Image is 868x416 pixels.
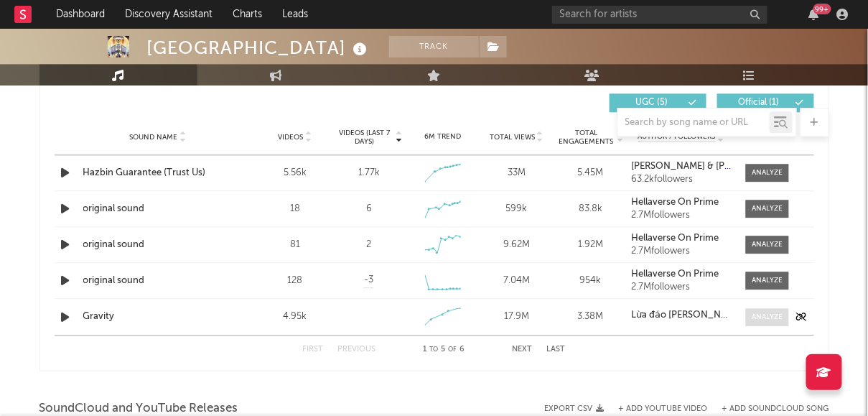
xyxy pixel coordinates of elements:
[631,269,719,279] strong: Hellaverse On Prime
[557,274,624,288] div: 954k
[631,162,731,172] a: [PERSON_NAME] & [PERSON_NAME](The Living Tombstone)
[631,234,731,244] a: Hellaverse On Prime
[557,166,624,180] div: 5.45M
[83,166,233,180] a: Hazbin Guarantee (Trust Us)
[605,405,708,413] div: + Add YouTube Video
[430,346,439,353] span: to
[262,202,329,216] div: 18
[83,310,233,324] a: Gravity
[631,282,731,292] div: 2.7M followers
[813,4,831,14] div: 99 +
[303,346,324,353] button: First
[335,129,393,146] span: Videos (last 7 days)
[557,238,624,252] div: 1.92M
[483,310,550,324] div: 17.9M
[631,234,719,243] strong: Hellaverse On Prime
[262,274,329,288] div: 128
[262,166,329,180] div: 5.56k
[557,310,624,324] div: 3.38M
[631,310,731,320] a: Lừa đảo [PERSON_NAME] đoạt tình cảm & [PERSON_NAME](The Living Tombstone)
[130,133,178,142] span: Sound Name
[364,273,373,287] span: -3
[405,341,484,359] div: 1 5 6
[338,346,376,353] button: Previous
[631,269,731,279] a: Hellaverse On Prime
[83,274,233,288] a: original sound
[366,202,372,216] div: 6
[619,98,685,107] span: UGC ( 5 )
[727,98,793,107] span: Official ( 1 )
[631,246,731,256] div: 2.7M followers
[262,238,329,252] div: 81
[483,166,550,180] div: 33M
[722,405,829,413] button: + Add SoundCloud Song
[490,133,535,142] span: Total Views
[717,93,814,112] button: Official(1)
[547,346,566,353] button: Last
[389,36,479,57] button: Track
[483,238,550,252] div: 9.62M
[631,198,731,208] a: Hellaverse On Prime
[552,6,767,24] input: Search for artists
[631,175,731,185] div: 63.2k followers
[366,238,371,252] div: 2
[545,405,605,413] button: Export CSV
[279,133,304,142] span: Videos
[449,346,457,353] span: of
[483,202,550,216] div: 599k
[83,238,233,252] a: original sound
[358,166,380,180] div: 1.77k
[618,117,770,129] input: Search by song name or URL
[557,202,624,216] div: 83.8k
[83,202,233,216] a: original sound
[638,132,716,142] span: Author / Followers
[809,9,819,20] button: 99+
[409,131,476,142] div: 6M Trend
[262,310,329,324] div: 4.95k
[631,198,719,207] strong: Hellaverse On Prime
[483,274,550,288] div: 7.04M
[557,129,615,146] span: Total Engagements
[147,36,371,60] div: [GEOGRAPHIC_DATA]
[619,405,708,413] button: + Add YouTube Video
[513,346,533,353] button: Next
[708,405,829,413] button: + Add SoundCloud Song
[631,211,731,221] div: 2.7M followers
[610,93,706,112] button: UGC(5)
